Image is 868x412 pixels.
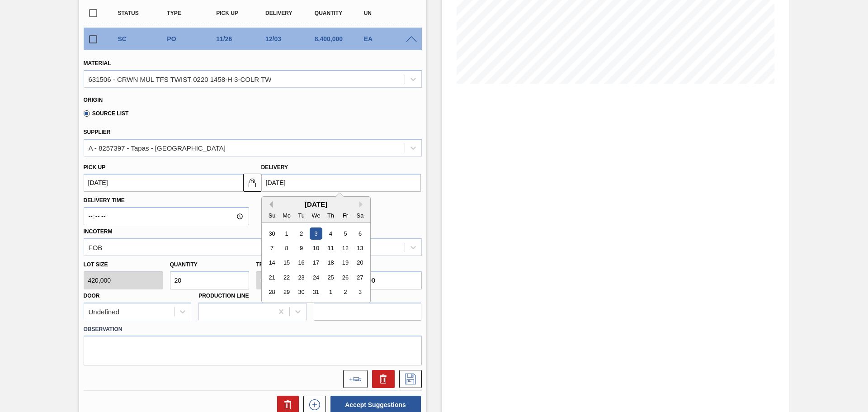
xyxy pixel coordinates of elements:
div: Sa [354,209,366,222]
div: Choose Thursday, December 11th, 2025 [324,242,336,254]
div: UN [362,10,416,16]
div: EA [362,35,416,43]
div: Su [266,209,278,222]
div: Choose Monday, December 15th, 2025 [280,257,292,269]
div: 11/26/2025 [214,35,269,43]
label: Quantity [170,261,198,268]
div: Delete Suggestion [368,370,395,388]
div: Fr [339,209,351,222]
div: Th [324,209,336,222]
div: Choose Thursday, December 25th, 2025 [324,271,336,284]
div: Choose Thursday, January 1st, 2026 [324,286,336,298]
div: Type [165,10,219,16]
div: Choose Sunday, December 21st, 2025 [266,271,278,284]
img: locked [247,177,258,188]
label: Source List [84,110,129,117]
div: [DATE] [262,200,370,208]
div: Choose Monday, December 22nd, 2025 [280,271,292,284]
label: Incoterm [84,228,113,235]
div: Choose Wednesday, December 17th, 2025 [310,257,322,269]
div: Add to the load composition [339,370,368,388]
label: Delivery Time [84,194,249,207]
div: Choose Saturday, January 3rd, 2026 [354,286,366,298]
div: Choose Saturday, December 6th, 2025 [354,227,366,240]
label: Pick up [84,164,106,170]
label: Production Line [198,293,249,299]
div: Choose Monday, December 8th, 2025 [280,242,292,254]
label: Origin [84,97,103,103]
div: Choose Wednesday, December 3rd, 2025 [310,227,322,240]
label: Observation [84,323,422,336]
div: Delivery [263,10,318,16]
div: Choose Wednesday, December 24th, 2025 [310,271,322,284]
div: Choose Sunday, December 7th, 2025 [266,242,278,254]
label: Lot size [84,258,163,271]
label: Supplier [84,129,111,135]
div: Choose Saturday, December 13th, 2025 [354,242,366,254]
div: Status [116,10,170,16]
div: Save Suggestion [395,370,422,388]
label: Trucks [256,261,279,268]
div: Suggestion Created [116,35,170,43]
div: Choose Saturday, December 20th, 2025 [354,257,366,269]
div: Undefined [89,308,119,315]
div: Choose Thursday, December 18th, 2025 [324,257,336,269]
label: Material [84,60,111,66]
div: Choose Friday, January 2nd, 2026 [339,286,351,298]
div: Choose Tuesday, December 9th, 2025 [295,242,307,254]
input: mm/dd/yyyy [84,174,243,192]
div: Tu [295,209,307,222]
div: Choose Tuesday, December 16th, 2025 [295,257,307,269]
div: Choose Wednesday, December 31st, 2025 [310,286,322,298]
div: Choose Friday, December 5th, 2025 [339,227,351,240]
div: Choose Sunday, December 28th, 2025 [266,286,278,298]
div: Choose Monday, December 1st, 2025 [280,227,292,240]
div: We [310,209,322,222]
div: Mo [280,209,292,222]
input: mm/dd/yyyy [261,174,421,192]
div: Choose Sunday, December 14th, 2025 [266,257,278,269]
div: 631506 - CRWN MUL TFS TWIST 0220 1458-H 3-COLR TW [89,75,272,83]
div: Choose Wednesday, December 10th, 2025 [310,242,322,254]
div: Quantity [312,10,367,16]
div: Choose Tuesday, December 2nd, 2025 [295,227,307,240]
div: 12/03/2025 [263,35,318,43]
div: Purchase order [165,35,219,43]
div: A - 8257397 - Tapas - [GEOGRAPHIC_DATA] [89,144,226,152]
div: 8,400,000 [312,35,367,43]
div: Choose Friday, December 19th, 2025 [339,257,351,269]
div: Choose Thursday, December 4th, 2025 [324,227,336,240]
div: Choose Monday, December 29th, 2025 [280,286,292,298]
label: Door [84,293,100,299]
div: FOB [89,243,103,251]
div: Choose Friday, December 26th, 2025 [339,271,351,284]
div: Choose Saturday, December 27th, 2025 [354,271,366,284]
button: Previous Month [266,201,273,208]
div: Choose Tuesday, December 30th, 2025 [295,286,307,298]
div: Choose Friday, December 12th, 2025 [339,242,351,254]
div: Choose Sunday, November 30th, 2025 [266,227,278,240]
button: Next Month [359,201,366,208]
label: Delivery [261,164,288,170]
div: Choose Tuesday, December 23rd, 2025 [295,271,307,284]
div: Pick up [214,10,269,16]
div: month 2025-12 [264,226,367,299]
button: locked [243,174,261,192]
